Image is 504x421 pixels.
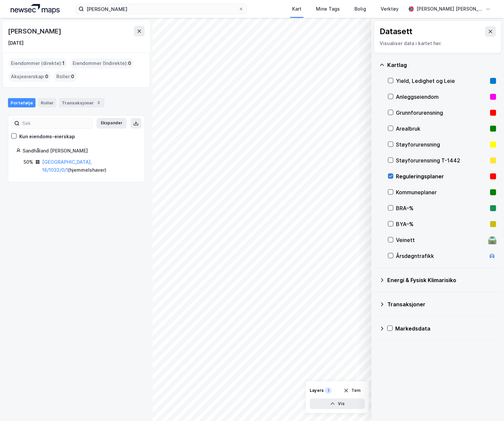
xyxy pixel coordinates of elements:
[42,159,92,173] a: [GEOGRAPHIC_DATA], 16/1032/0/1
[38,98,56,107] div: Roller
[8,71,51,82] div: Aksjeeierskap :
[8,98,35,107] div: Portefølje
[310,398,365,409] button: Vis
[396,172,487,180] div: Reguleringsplaner
[316,5,340,13] div: Mine Tags
[471,389,504,421] div: Kontrollprogram for chat
[396,141,487,149] div: Støyforurensning
[11,4,60,14] img: logo.a4113a55bc3d86da70a041830d287a7e.svg
[59,98,104,107] div: Transaksjoner
[42,158,136,174] div: ( hjemmelshaver )
[387,300,496,308] div: Transaksjoner
[396,77,487,85] div: Yield, Ledighet og Leie
[396,252,485,260] div: Årsdøgntrafikk
[8,58,67,69] div: Eiendommer (direkte) :
[84,4,238,14] input: Søk på adresse, matrikkel, gårdeiere, leietakere eller personer
[380,26,412,37] div: Datasett
[387,276,496,284] div: Energi & Fysisk Klimarisiko
[292,5,301,13] div: Kart
[8,26,62,36] div: [PERSON_NAME]
[396,220,487,228] div: BYA–%
[310,388,324,393] div: Layers
[62,59,65,67] span: 1
[395,325,496,332] div: Markedsdata
[396,156,487,164] div: Støyforurensning T-1442
[70,58,134,69] div: Eiendommer (Indirekte) :
[24,158,33,166] div: 50%
[471,389,504,421] iframe: Chat Widget
[54,71,77,82] div: Roller :
[325,387,332,394] div: 1
[23,147,136,155] div: Sandhåland [PERSON_NAME]
[8,39,24,47] div: [DATE]
[20,118,92,128] input: Søk
[396,204,487,212] div: BRA–%
[488,236,497,244] div: 🛣️
[95,99,102,106] div: 3
[96,118,127,129] button: Ekspander
[19,133,75,141] div: Kun eiendoms-eierskap
[381,5,399,13] div: Verktøy
[396,236,485,244] div: Veinett
[396,109,487,117] div: Grunnforurensning
[396,125,487,133] div: Arealbruk
[380,39,496,47] div: Visualiser data i kartet her.
[354,5,366,13] div: Bolig
[416,5,483,13] div: [PERSON_NAME] [PERSON_NAME]
[71,73,74,81] span: 0
[45,73,48,81] span: 0
[339,385,365,396] button: Tøm
[396,93,487,101] div: Anleggseiendom
[396,188,487,196] div: Kommuneplaner
[387,61,496,69] div: Kartlag
[128,59,131,67] span: 0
